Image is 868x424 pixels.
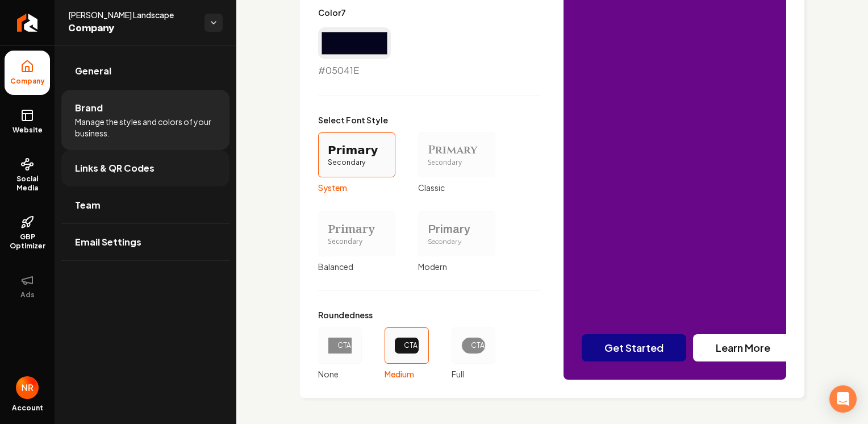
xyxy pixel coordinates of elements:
[75,235,141,249] span: Email Settings
[5,264,50,309] button: Ads
[385,368,428,380] div: Medium
[75,64,111,78] span: General
[471,341,476,350] div: CTA
[428,237,486,247] div: Secondary
[318,7,391,18] label: Color 7
[61,224,229,260] a: Email Settings
[337,341,343,350] div: CTA
[428,142,486,158] div: Primary
[16,290,39,300] span: Ads
[318,182,395,193] div: System
[418,182,495,193] div: Classic
[5,148,50,202] a: Social Media
[829,385,857,413] div: Open Intercom Messenger
[5,99,50,144] a: Website
[318,368,362,380] div: None
[68,20,195,36] span: Company
[318,309,495,321] label: Roundedness
[328,221,386,237] div: Primary
[17,14,38,32] img: Rebolt Logo
[61,53,229,89] a: General
[318,27,391,77] div: #05041E
[75,101,103,115] span: Brand
[5,232,50,251] span: GBP Optimizer
[318,114,495,126] label: Select Font Style
[16,376,39,399] img: Nate Raddatz
[328,237,386,247] div: Secondary
[75,198,101,212] span: Team
[61,150,229,186] a: Links & QR Codes
[318,261,395,272] div: Balanced
[16,376,39,399] button: Open user button
[12,404,43,413] span: Account
[75,116,216,139] span: Manage the styles and colors of your business.
[452,368,495,380] div: Full
[328,142,386,158] div: Primary
[6,77,49,86] span: Company
[61,187,229,223] a: Team
[418,261,495,272] div: Modern
[75,161,155,175] span: Links & QR Codes
[5,174,50,193] span: Social Media
[8,126,47,135] span: Website
[68,9,195,20] span: [PERSON_NAME] Landscape
[428,221,486,237] div: Primary
[404,341,409,350] div: CTA
[328,158,386,168] div: Secondary
[5,206,50,260] a: GBP Optimizer
[428,158,486,168] div: Secondary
